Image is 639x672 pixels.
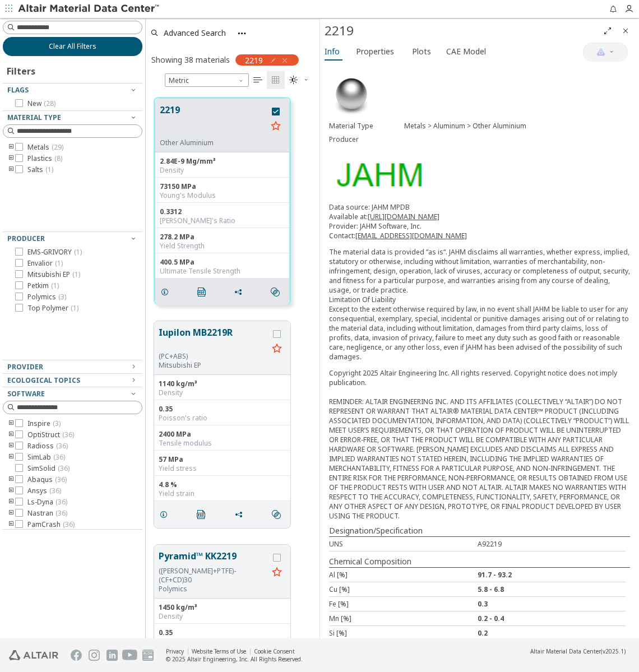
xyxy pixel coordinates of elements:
span: Altair Material Data Center [530,647,601,655]
span: Flags [7,85,29,95]
div: 0.3312 [160,207,285,216]
button: Theme [285,71,314,89]
img: Material Type Image [329,72,374,117]
div: Density [159,388,286,397]
button: PDF Download [192,281,216,303]
span: Plastics [27,154,62,163]
button: Favorite [268,564,286,582]
i: toogle group [7,520,15,529]
div: grid [146,89,319,638]
span: Provider [7,362,43,372]
span: ( 1 ) [72,270,80,279]
span: Polymics [27,293,66,302]
div: 2400 MPa [159,430,286,439]
span: PamCrash [27,520,75,529]
span: Inspire [27,419,61,428]
span: Properties [356,43,394,61]
p: The material data is provided “as is“. JAHM disclaims all warranties, whether express, implied, s... [329,247,630,362]
span: Plots [412,43,431,61]
div: 2219 [325,22,599,40]
div: UNS [329,539,478,549]
a: [URL][DOMAIN_NAME] [368,212,439,221]
div: 1140 kg/m³ [159,379,286,388]
i: toogle group [7,430,15,439]
span: ( 36 ) [55,497,67,507]
button: Details [154,503,178,526]
a: Website Terms of Use [192,647,246,655]
div: Material Type [329,122,404,131]
span: ( 36 ) [58,464,70,473]
div: A92219 [478,539,626,549]
span: ( 1 ) [55,258,63,268]
div: (PC+ABS) [159,352,268,361]
div: Showing 38 materials [151,54,230,65]
span: ( 36 ) [49,486,61,495]
div: 73150 MPa [160,182,285,191]
div: © 2025 Altair Engineering, Inc. All Rights Reserved. [166,655,303,663]
a: Privacy [166,647,184,655]
button: Close [617,22,635,40]
span: Info [325,43,340,61]
button: AI Copilot [583,43,628,62]
button: Similar search [266,281,289,303]
span: Envalior [27,259,63,268]
img: Altair Engineering [9,650,58,660]
span: ( 29 ) [52,142,63,152]
span: Salts [27,165,53,174]
p: Mitsubishi EP [159,361,268,370]
button: Share [229,503,253,526]
div: Yield strain [159,489,286,498]
i: toogle group [7,154,15,163]
button: Producer [3,232,142,245]
span: CAE Model [446,43,486,61]
i: toogle group [7,486,15,495]
div: Unit System [165,73,249,87]
span: Clear All Filters [49,42,96,51]
div: 4.8 % [159,480,286,489]
div: 0.3 [478,599,626,609]
span: ( 3 ) [58,292,66,302]
button: Provider [3,360,142,374]
a: [EMAIL_ADDRESS][DOMAIN_NAME] [355,231,467,240]
button: Table View [249,71,267,89]
span: ( 36 ) [63,520,75,529]
span: ( 36 ) [56,441,68,451]
span: Producer [7,234,45,243]
button: Favorite [268,340,286,358]
span: SimLab [27,453,65,462]
div: Mn [%] [329,614,478,623]
button: Tile View [267,71,285,89]
div: Poisson's ratio [159,414,286,423]
button: Material Type [3,111,142,124]
span: OptiStruct [27,430,74,439]
i: toogle group [7,475,15,484]
span: ( 36 ) [53,452,65,462]
span: EMS-GRIVORY [27,248,82,257]
div: 400.5 MPa [160,258,285,267]
div: Ultimate Tensile Strength [160,267,285,276]
i:  [271,288,280,296]
div: Poisson's ratio [159,637,286,646]
i: toogle group [7,419,15,428]
div: 0.35 [159,405,286,414]
span: New [27,99,55,108]
span: ( 28 ) [44,99,55,108]
div: (v2025.1) [530,647,626,655]
div: Metals > Aluminum > Other Aluminium [404,122,630,131]
div: 0.2 - 0.4 [478,614,626,623]
div: Yield stress [159,464,286,473]
i:  [197,510,206,519]
img: Logo - Provider [329,155,428,193]
a: Cookie Consent [254,647,295,655]
span: Ls-Dyna [27,498,67,507]
i:  [197,288,206,296]
span: ( 36 ) [55,475,67,484]
span: ( 36 ) [55,508,67,518]
i: toogle group [7,143,15,152]
div: Al [%] [329,570,478,580]
div: Chemical Composition [329,556,630,567]
i:  [253,76,262,85]
span: Nastran [27,509,67,518]
span: 2219 [245,55,263,65]
span: ( 8 ) [54,154,62,163]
